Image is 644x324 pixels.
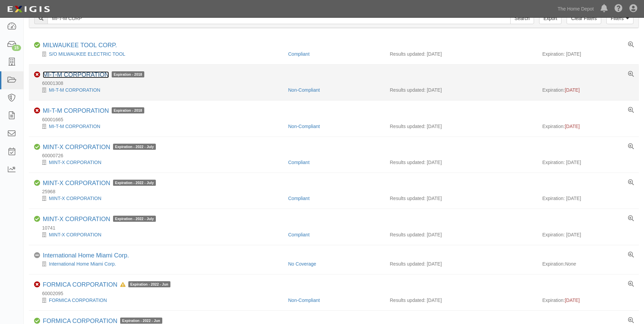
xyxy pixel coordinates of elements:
i: Non-Compliant [34,72,40,78]
a: MILWAUKEE TOOL CORP. [43,42,117,49]
input: Search [510,13,534,24]
div: FORMICA CORPORATION [34,297,283,304]
a: MINT-X CORPORATION [49,160,102,165]
div: 15 [12,45,21,51]
a: View results summary [628,252,634,258]
div: MINT-X CORPORATION [34,195,283,202]
span: Expiration - 2022 - Jun [128,281,170,287]
a: MI-T-M CORPORATION [49,87,100,93]
a: Compliant [288,196,310,201]
a: View results summary [628,71,634,77]
em: None [565,261,576,267]
div: MI-T-M CORPORATION [34,87,283,93]
a: International Home Miami Corp. [43,252,129,259]
span: [DATE] [565,124,580,129]
div: Results updated: [DATE] [390,260,532,267]
i: Non-Compliant [34,282,40,288]
img: logo-5460c22ac91f19d4615b14bd174203de0afe785f0fc80cf4dbbc73dc1793850b.png [5,3,52,15]
a: MINT-X CORPORATION [43,144,110,150]
span: Expiration - 2022 - July [113,216,156,222]
a: Compliant [288,232,310,237]
i: Non-Compliant [34,108,40,114]
div: 25968 [34,188,639,195]
div: Expiration: [542,87,633,93]
div: MINT-X CORPORATION [34,159,283,166]
i: Compliant [34,180,40,186]
i: In Default since 06/22/2024 [120,283,126,287]
a: MINT-X CORPORATION [49,196,102,201]
a: Clear Filters [567,13,601,24]
div: 60002095 [34,290,639,297]
div: MINT-X CORPORATION [43,144,156,151]
div: Results updated: [DATE] [390,51,532,57]
i: No Coverage [34,252,40,258]
div: Expiration: [542,260,633,267]
span: Expiration - 2018 [112,107,144,113]
div: Results updated: [DATE] [390,195,532,202]
div: Results updated: [DATE] [390,159,532,166]
a: Compliant [288,160,310,165]
a: MINT-X CORPORATION [43,180,110,186]
span: [DATE] [565,87,580,93]
div: 60000726 [34,152,639,159]
a: View results summary [628,281,634,287]
div: FORMICA CORPORATION [43,281,170,289]
div: Results updated: [DATE] [390,231,532,238]
a: MI-T-M CORPORATION [43,71,109,78]
span: Expiration - 2022 - Jun [120,318,162,324]
div: Expiration: [DATE] [542,51,633,57]
div: 60001308 [34,80,639,87]
a: Non-Compliant [288,87,320,93]
div: Expiration: [DATE] [542,231,633,238]
a: View results summary [628,318,634,324]
a: MI-T-M CORPORATION [49,124,100,129]
div: Results updated: [DATE] [390,123,532,130]
div: International Home Miami Corp. [43,252,129,259]
i: Compliant [34,42,40,48]
div: Results updated: [DATE] [390,297,532,304]
div: Expiration: [DATE] [542,159,633,166]
div: Expiration: [542,297,633,304]
a: View results summary [628,42,634,48]
a: View results summary [628,107,634,113]
div: MI-T-M CORPORATION [43,107,144,115]
div: MI-T-M CORPORATION [34,123,283,130]
a: View results summary [628,216,634,222]
a: FORMICA CORPORATION [49,298,107,303]
a: MINT-X CORPORATION [49,232,102,237]
i: Help Center - Complianz [614,5,623,13]
div: MI-T-M CORPORATION [43,71,144,79]
div: Expiration: [DATE] [542,195,633,202]
a: Non-Compliant [288,124,320,129]
a: MINT-X CORPORATION [43,216,110,222]
div: 60001665 [34,116,639,123]
a: FORMICA CORPORATION [43,281,117,288]
a: View results summary [628,144,634,150]
span: Expiration - 2018 [112,71,144,77]
div: Expiration: [542,123,633,130]
div: MINT-X CORPORATION [34,231,283,238]
i: Compliant [34,216,40,222]
div: MINT-X CORPORATION [43,216,156,223]
div: MINT-X CORPORATION [43,180,156,187]
a: No Coverage [288,261,316,267]
i: Compliant [34,144,40,150]
a: MI-T-M CORPORATION [43,107,109,114]
i: Compliant [34,318,40,324]
div: MILWAUKEE TOOL CORP. [43,42,117,49]
div: International Home Miami Corp. [34,260,283,267]
a: Non-Compliant [288,298,320,303]
span: Expiration - 2022 - July [113,180,156,186]
input: Search [48,13,511,24]
a: International Home Miami Corp. [49,261,116,267]
div: Results updated: [DATE] [390,87,532,93]
a: S/O MILWAUKEE ELECTRIC TOOL [49,51,125,57]
a: Export [539,13,562,24]
div: S/O MILWAUKEE ELECTRIC TOOL [34,51,283,57]
a: Compliant [288,51,310,57]
span: [DATE] [565,298,580,303]
div: 10741 [34,224,639,231]
a: View results summary [628,180,634,186]
span: Expiration - 2022 - July [113,144,156,150]
a: Filters [606,13,633,24]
